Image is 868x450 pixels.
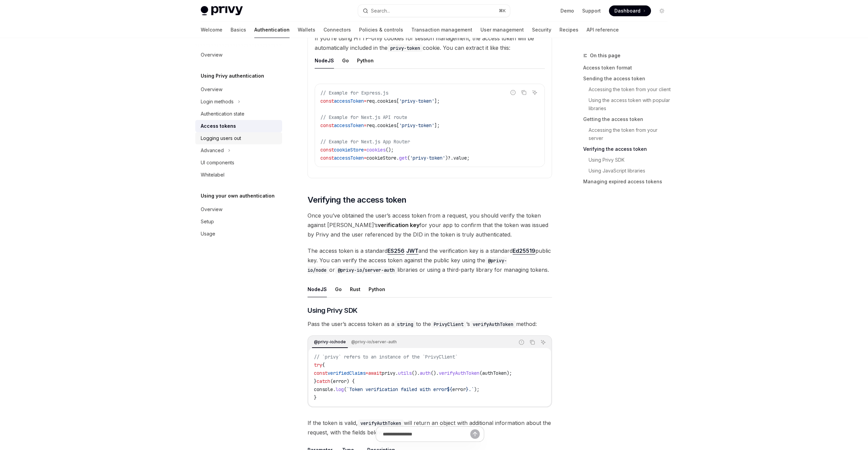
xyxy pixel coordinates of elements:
[201,205,222,213] div: Overview
[323,22,351,38] a: Connectors
[583,95,673,114] a: Using the access token with popular libraries
[583,73,673,84] a: Sending the access token
[447,386,452,392] span: ${
[590,52,620,60] span: On this page
[195,228,282,240] a: Usage
[394,321,416,328] code: string
[609,5,651,16] a: Dashboard
[312,338,348,346] div: @privy-io/node
[308,306,358,315] span: Using Privy SDK
[320,98,334,104] span: const
[367,147,386,153] span: cookies
[467,155,470,161] span: ;
[532,22,551,38] a: Security
[201,218,214,226] div: Setup
[453,155,467,161] span: value
[399,98,434,104] span: 'privy-token'
[320,147,334,153] span: const
[560,7,574,14] a: Demo
[412,370,420,376] span: ().
[582,7,601,14] a: Support
[407,155,410,161] span: (
[322,362,325,368] span: {
[347,386,447,392] span: `Token verification failed with error
[308,418,552,437] span: If the token is valid, will return an object with additional information about the request, with ...
[470,429,480,439] button: Send message
[583,176,673,187] a: Managing expired access tokens
[377,98,396,104] span: cookies
[334,122,364,128] span: accessToken
[406,247,418,254] a: JWT
[335,266,397,274] code: @privy-io/server-auth
[195,49,282,61] a: Overview
[583,62,673,73] a: Access token format
[364,147,367,153] span: =
[333,386,336,392] span: .
[513,247,535,254] a: Ed25519
[367,98,375,104] span: req
[195,83,282,96] a: Overview
[308,319,552,329] span: Pass the user’s access token as a to the ’s method:
[364,98,367,104] span: =
[382,370,395,376] span: privy
[388,247,405,254] a: ES256
[335,281,342,297] div: Go
[195,203,282,216] a: Overview
[375,98,377,104] span: .
[398,370,412,376] span: utils
[195,108,282,120] a: Authentication state
[344,386,347,392] span: (
[314,386,333,392] span: console
[378,222,419,228] strong: verification key
[308,257,507,274] code: @privy-io/node
[315,35,534,51] span: If you’re using HTTP-only cookies for session management, the access token will be automatically ...
[388,44,423,52] code: privy-token
[583,155,673,165] a: Using Privy SDK
[334,147,364,153] span: cookieStore
[517,338,526,347] button: Report incorrect code
[308,246,552,274] span: The access token is a standard and the verification key is a standard public key. You can verify ...
[583,165,673,176] a: Using JavaScript libraries
[231,22,246,38] a: Basics
[375,122,377,128] span: .
[420,370,431,376] span: auth
[377,122,396,128] span: cookies
[359,22,403,38] a: Policies & controls
[364,122,367,128] span: =
[656,5,667,16] button: Toggle dark mode
[201,230,215,238] div: Usage
[367,155,396,161] span: cookieStore
[201,146,224,155] div: Advanced
[479,370,482,376] span: (
[201,110,244,118] div: Authentication state
[334,155,364,161] span: accessToken
[333,378,347,384] span: error
[371,7,390,15] div: Search...
[528,338,537,347] button: Copy the contents from the code block
[195,96,282,108] button: Toggle Login methods section
[320,114,407,120] span: // Example for Next.js API route
[411,22,472,38] a: Transaction management
[466,386,469,392] span: }
[317,378,330,384] span: catch
[201,134,241,142] div: Logging users out
[314,378,317,384] span: }
[470,321,516,328] code: verifyAuthToken
[347,378,355,384] span: ) {
[308,195,406,205] span: Verifying the access token
[519,88,528,97] button: Copy the contents from the code block
[320,122,334,128] span: const
[509,88,517,97] button: Report incorrect code
[559,22,578,38] a: Recipes
[396,98,399,104] span: [
[358,420,404,427] code: verifyAuthToken
[410,155,445,161] span: 'privy-token'
[530,88,539,97] button: Ask AI
[315,53,334,68] div: NodeJS
[587,22,619,38] a: API reference
[201,192,275,200] h5: Using your own authentication
[480,22,524,38] a: User management
[434,98,440,104] span: ];
[396,155,399,161] span: .
[499,8,506,14] span: ⌘ K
